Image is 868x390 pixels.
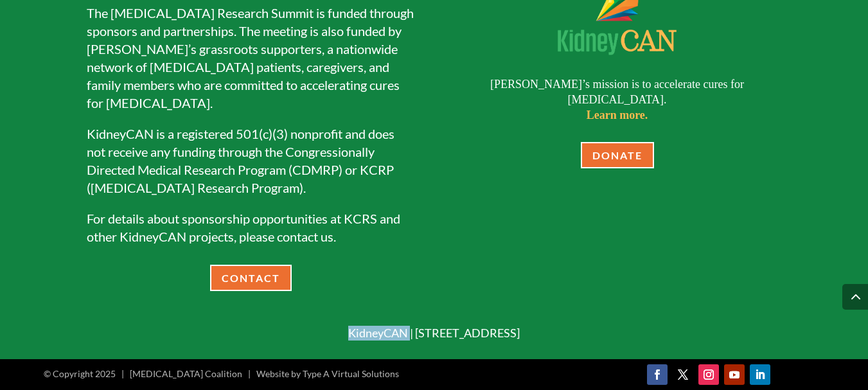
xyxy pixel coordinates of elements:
a: DONATE [581,142,654,168]
a: Follow on X [673,364,693,385]
p: For details about sponsorship opportunities at KCRS and other KidneyCAN projects, please contact us. [87,209,415,245]
p: KidneyCAN is a registered 501(c)(3) nonprofit and does not receive any funding through the Congre... [87,125,415,209]
a: Follow on Instagram [698,364,719,385]
p: [PERSON_NAME]’s mission is to accelerate cures for [MEDICAL_DATA]. [453,77,781,123]
a: Follow on Youtube [724,364,745,385]
a: Follow on Facebook [647,364,668,385]
a: Follow on LinkedIn [750,364,770,385]
a: Learn more. [587,109,648,121]
a: CONTACT [210,265,292,291]
span: © Copyright 2025 | [MEDICAL_DATA] Coalition | Website by Type A Virtual Solutions [44,368,399,379]
p: The [MEDICAL_DATA] Research Summit is funded through sponsors and partnerships. The meeting is al... [87,4,415,125]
